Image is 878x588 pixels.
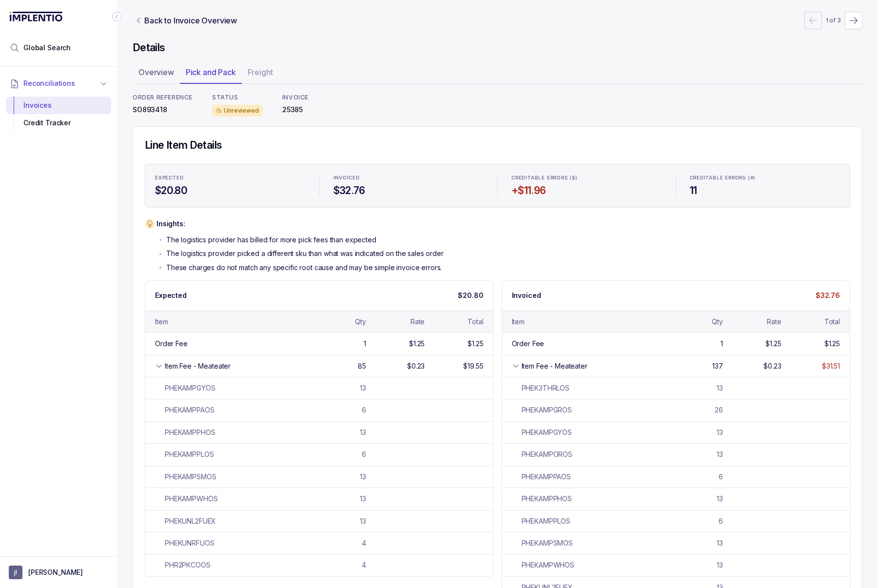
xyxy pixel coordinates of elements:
[816,291,840,300] p: $32.76
[721,339,723,349] div: 1
[362,560,366,570] div: 4
[712,361,723,371] div: 137
[28,568,83,577] p: [PERSON_NAME]
[364,339,366,349] div: 1
[512,450,572,459] div: PHEKAMPOROS
[360,472,366,482] div: 13
[826,16,841,25] p: 1 of 3
[111,11,123,22] div: Collapse Icon
[767,317,781,327] div: Rate
[360,516,366,526] div: 13
[155,428,215,437] div: PHEKAMPPHOS
[145,164,850,208] ul: Statistic Highlights
[360,428,366,437] div: 13
[690,175,756,181] p: CREDITABLE ERRORS (#)
[355,317,366,327] div: Qty
[360,494,366,504] div: 13
[133,94,193,101] p: ORDER REFERENCE
[824,317,840,327] div: Total
[358,361,366,371] div: 85
[822,361,840,371] div: $31.51
[282,105,309,115] p: 25385
[512,339,545,349] div: Order Fee
[463,361,483,371] div: $19.55
[133,105,193,115] p: SO893418
[328,168,490,203] li: Statistic INVOICED
[23,78,75,88] span: Reconciliations
[512,494,572,504] div: PHEKAMPPHOS
[717,450,723,459] div: 13
[155,516,216,526] div: PHEKUNL2FUEX
[719,472,723,482] div: 6
[512,516,570,526] div: PHEKAMPPLOS
[156,219,444,229] p: Insights:
[212,94,263,101] p: STATUS
[282,94,309,101] p: INVOICE
[512,405,572,415] div: PHEKAMPGROS
[180,64,242,84] li: Tab Pick and Pack
[410,317,425,327] div: Rate
[409,339,425,349] div: $1.25
[166,263,442,273] p: These charges do not match any specific root cause and may be simple invoice errors.
[133,64,862,84] ul: Tab Group
[155,291,187,300] p: Expected
[6,73,111,94] button: Reconciliations
[719,516,723,526] div: 6
[512,428,572,437] div: PHEKAMPGYOS
[155,538,214,548] div: PHEKUNRFUOS
[333,175,360,181] p: INVOICED
[166,235,376,245] p: The logistics provider has billed for more pick fees than expected
[712,317,723,327] div: Qty
[145,138,850,152] h4: Line Item Details
[512,383,569,393] div: PHEK3THRLOS
[133,41,862,55] h4: Details
[717,494,723,504] div: 13
[165,361,231,371] div: Item Fee - Meateater
[717,538,723,548] div: 13
[512,291,541,300] p: Invoiced
[511,184,662,197] h4: +$11.96
[155,450,214,459] div: PHEKAMPPLOS
[362,450,366,459] div: 6
[155,472,216,482] div: PHEKAMPSMOS
[155,560,211,570] div: PHR2PKCOOS
[845,12,862,29] button: Next Page
[166,249,444,258] p: The logistics provider picked a different sku than what was indicated on the sales order
[138,66,174,78] p: Overview
[155,175,183,181] p: EXPECTED
[360,383,366,393] div: 13
[155,494,217,504] div: PHEKAMPWHOS
[824,339,840,349] div: $1.25
[684,168,846,203] li: Statistic CREDITABLE ERRORS (#)
[333,184,484,197] h4: $32.76
[155,184,306,197] h4: $20.80
[715,405,723,415] div: 26
[9,566,108,579] button: User initials[PERSON_NAME]
[14,97,103,114] div: Invoices
[512,538,573,548] div: PHEKAMPSMOS
[763,361,781,371] div: $0.23
[14,114,103,132] div: Credit Tracker
[23,43,71,53] span: Global Search
[155,383,215,393] div: PHEKAMPGYOS
[155,317,168,327] div: Item
[155,405,214,415] div: PHEKAMPPAOS
[717,428,723,437] div: 13
[690,184,840,197] h4: 11
[512,317,525,327] div: Item
[133,64,180,84] li: Tab Overview
[512,560,574,570] div: PHEKAMPWHOS
[458,291,483,300] p: $20.80
[512,472,571,482] div: PHEKAMPPAOS
[468,339,483,349] div: $1.25
[6,95,111,134] div: Reconciliations
[9,566,22,579] span: User initials
[717,383,723,393] div: 13
[468,317,483,327] div: Total
[506,168,668,203] li: Statistic CREDITABLE ERRORS ($)
[765,339,781,349] div: $1.25
[133,15,239,26] a: Link Back to Invoice Overview
[212,105,263,117] div: Unreviewed
[362,538,366,548] div: 4
[511,175,578,181] p: CREDITABLE ERRORS ($)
